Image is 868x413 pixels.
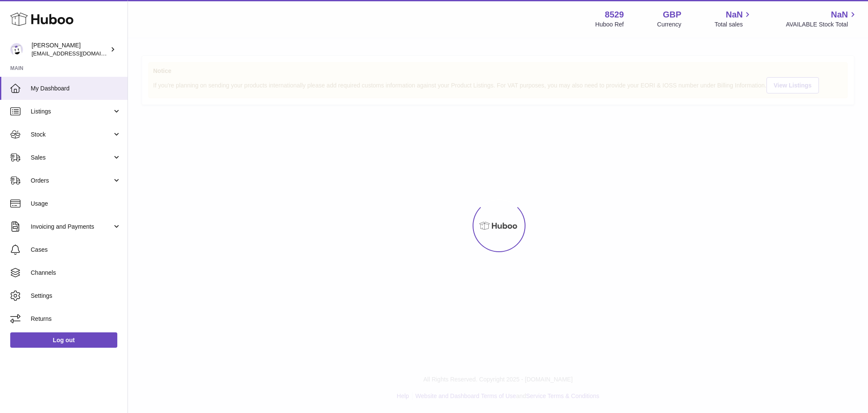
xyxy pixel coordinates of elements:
[31,154,112,162] span: Sales
[31,223,112,231] span: Invoicing and Payments
[714,9,752,29] a: NaN Total sales
[31,108,112,116] span: Listings
[663,9,681,20] strong: GBP
[786,9,858,29] a: NaN AVAILABLE Stock Total
[32,41,108,58] div: [PERSON_NAME]
[726,9,743,20] span: NaN
[714,20,752,29] span: Total sales
[31,292,121,300] span: Settings
[831,9,848,20] span: NaN
[31,84,121,93] span: My Dashboard
[31,177,112,185] span: Orders
[657,20,682,29] div: Currency
[31,200,121,208] span: Usage
[10,43,23,56] img: admin@redgrass.ch
[31,315,121,323] span: Returns
[595,20,624,29] div: Huboo Ref
[31,246,121,254] span: Cases
[786,20,858,29] span: AVAILABLE Stock Total
[31,269,121,277] span: Channels
[31,131,112,139] span: Stock
[605,9,624,20] strong: 8529
[10,332,117,348] a: Log out
[32,50,125,57] span: [EMAIL_ADDRESS][DOMAIN_NAME]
